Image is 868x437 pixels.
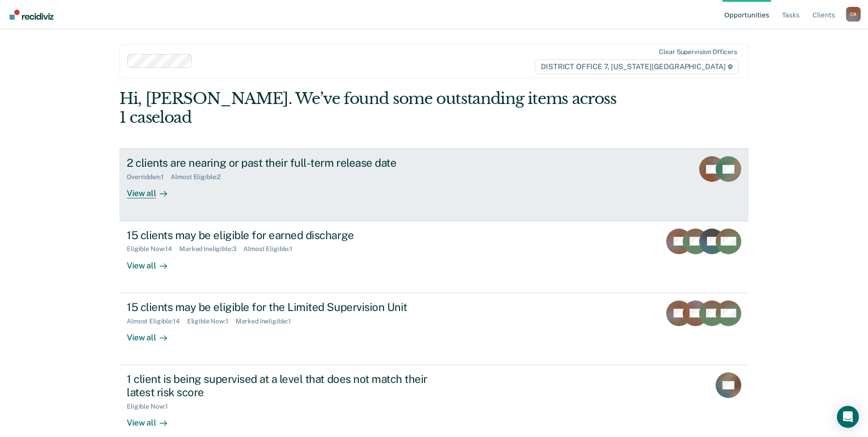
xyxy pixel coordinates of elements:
div: Eligible Now : 1 [187,317,236,325]
div: Marked Ineligible : 3 [179,245,243,253]
div: View all [127,181,178,199]
div: Almost Eligible : 1 [243,245,300,253]
div: 2 clients are nearing or past their full-term release date [127,156,448,169]
div: C R [846,7,861,22]
div: Eligible Now : 1 [127,403,175,410]
a: 15 clients may be eligible for the Limited Supervision UnitAlmost Eligible:14Eligible Now:1Marked... [119,293,749,365]
div: Marked Ineligible : 1 [236,317,298,325]
div: 1 client is being supervised at a level that does not match their latest risk score [127,372,448,399]
div: 15 clients may be eligible for earned discharge [127,229,448,242]
div: Almost Eligible : 14 [127,317,187,325]
button: Profile dropdown button [846,7,861,22]
span: DISTRICT OFFICE 7, [US_STATE][GEOGRAPHIC_DATA] [535,60,739,74]
div: View all [127,410,178,428]
div: Overridden : 1 [127,173,171,181]
div: Eligible Now : 14 [127,245,179,253]
div: Open Intercom Messenger [837,406,859,428]
div: 15 clients may be eligible for the Limited Supervision Unit [127,300,448,314]
div: View all [127,253,178,271]
a: 2 clients are nearing or past their full-term release dateOverridden:1Almost Eligible:2View all [119,148,749,221]
div: Clear supervision officers [659,48,737,56]
div: Hi, [PERSON_NAME]. We’ve found some outstanding items across 1 caseload [119,89,623,127]
div: View all [127,325,178,343]
img: Recidiviz [10,10,54,20]
a: 15 clients may be eligible for earned dischargeEligible Now:14Marked Ineligible:3Almost Eligible:... [119,221,749,293]
div: Almost Eligible : 2 [171,173,228,181]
